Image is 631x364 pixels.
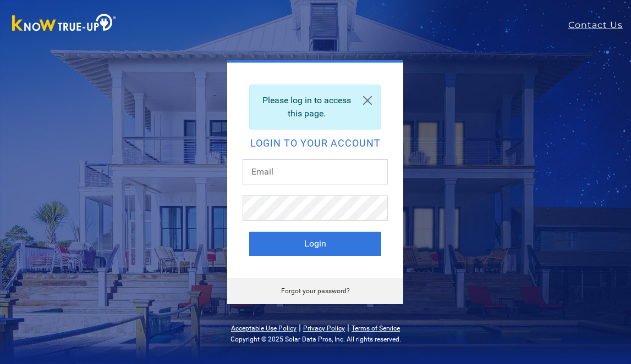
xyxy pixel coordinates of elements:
input: Email [243,159,388,184]
img: Know True-Up [7,12,122,36]
a: Contact Us [568,19,631,32]
span: | [347,322,349,333]
a: Terms of Service [352,324,400,332]
span: | [299,322,301,333]
a: Close [354,85,381,116]
h2: Login to your account [249,138,381,148]
a: Forgot your password? [281,287,350,295]
div: Please log in to access this page. [249,85,381,130]
button: Login [249,232,381,256]
a: Acceptable Use Policy [231,324,297,332]
a: Privacy Policy [303,324,345,332]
